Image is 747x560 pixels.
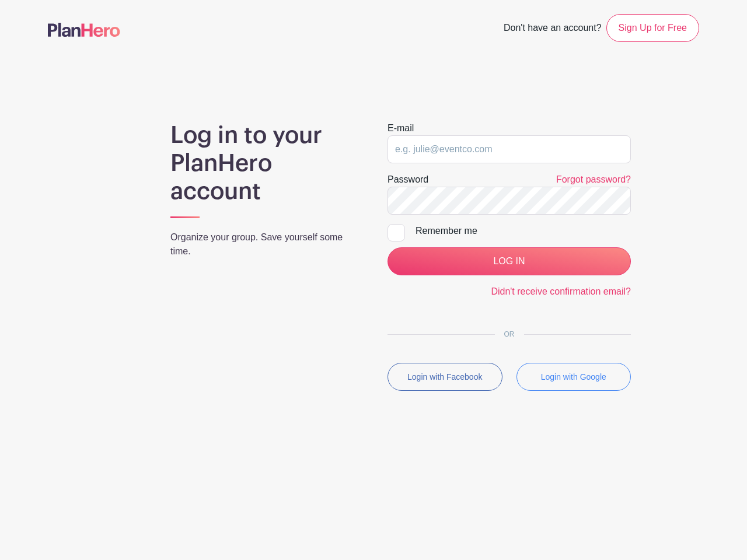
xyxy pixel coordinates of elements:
h1: Log in to your PlanHero account [170,121,359,205]
input: LOG IN [388,247,631,275]
img: logo-507f7623f17ff9eddc593b1ce0a138ce2505c220e1c5a4e2b4648c50719b7d32.svg [48,23,120,37]
label: E-mail [388,121,414,135]
input: e.g. julie@eventco.com [388,135,631,163]
small: Login with Facebook [407,372,482,381]
small: Login with Google [541,372,606,381]
label: Password [388,173,428,187]
span: Don't have an account? [504,16,602,42]
a: Forgot password? [556,174,631,184]
button: Login with Google [516,363,631,391]
a: Sign Up for Free [606,14,699,42]
a: Didn't receive confirmation email? [491,286,631,296]
span: OR [495,330,524,338]
button: Login with Facebook [388,363,502,391]
p: Organize your group. Save yourself some time. [170,230,359,258]
div: Remember me [416,224,631,238]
